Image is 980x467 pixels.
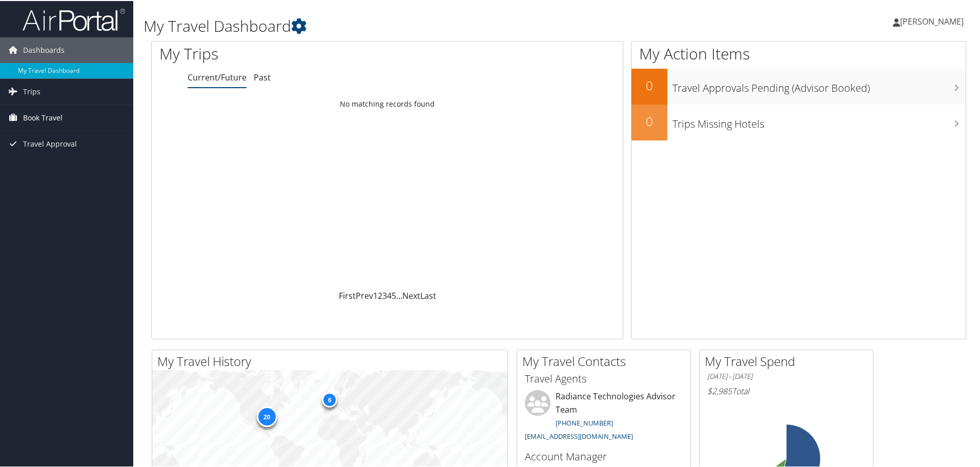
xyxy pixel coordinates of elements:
[159,42,419,64] h1: My Trips
[23,78,40,104] span: Trips
[322,391,337,407] div: 6
[144,14,697,36] h1: My Travel Dashboard
[378,289,382,300] a: 2
[392,289,396,300] a: 5
[893,5,974,36] a: [PERSON_NAME]
[707,384,732,396] span: $2,985
[520,389,688,444] li: Radiance Technologies Advisor Team
[707,384,865,396] h6: Total
[396,289,402,300] span: …
[631,112,667,129] h2: 0
[556,417,613,427] a: [PHONE_NUMBER]
[525,431,633,440] a: [EMAIL_ADDRESS][DOMAIN_NAME]
[157,352,507,369] h2: My Travel History
[420,289,436,300] a: Last
[631,76,667,93] h2: 0
[631,68,966,104] a: 0Travel Approvals Pending (Advisor Booked)
[705,352,873,369] h2: My Travel Spend
[672,111,966,130] h3: Trips Missing Hotels
[382,289,387,300] a: 3
[254,71,271,82] a: Past
[631,104,966,139] a: 0Trips Missing Hotels
[152,94,623,112] td: No matching records found
[707,371,865,380] h6: [DATE] - [DATE]
[339,289,356,300] a: First
[631,42,966,64] h1: My Action Items
[23,7,125,31] img: airportal-logo.png
[402,289,420,300] a: Next
[256,405,277,426] div: 20
[23,104,63,130] span: Book Travel
[23,36,65,62] span: Dashboards
[188,71,247,82] a: Current/Future
[373,289,378,300] a: 1
[525,449,683,463] h3: Account Manager
[900,15,964,26] span: [PERSON_NAME]
[672,75,966,94] h3: Travel Approvals Pending (Advisor Booked)
[525,371,683,385] h3: Travel Agents
[356,289,373,300] a: Prev
[522,352,690,369] h2: My Travel Contacts
[387,289,392,300] a: 4
[23,130,77,156] span: Travel Approval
